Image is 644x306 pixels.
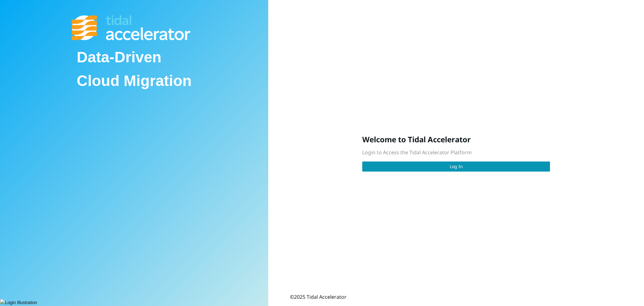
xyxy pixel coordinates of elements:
[72,15,190,40] img: Tidal Accelerator Logo
[290,293,347,301] div: © 2025 Tidal Accelerator
[450,163,463,170] span: Log In
[72,40,197,98] div: Data-Driven Cloud Migration
[362,149,472,156] span: Login to Access the Tidal Accelerator Platform
[362,134,550,144] h3: Welcome to Tidal Accelerator
[362,161,550,172] button: Log In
